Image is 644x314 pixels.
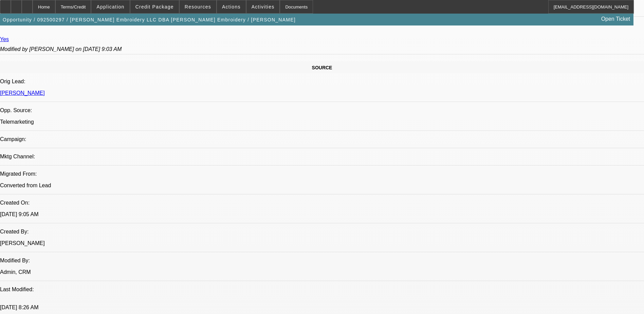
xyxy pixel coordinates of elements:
[252,4,275,10] span: Activities
[185,4,211,10] span: Resources
[91,0,129,13] button: Application
[312,65,332,70] span: SOURCE
[96,4,124,10] span: Application
[246,0,280,13] button: Activities
[217,0,246,13] button: Actions
[599,13,633,25] a: Open Ticket
[180,0,216,13] button: Resources
[222,4,241,10] span: Actions
[3,17,296,22] span: Opportunity / 092500297 / [PERSON_NAME] Embroidery LLC DBA [PERSON_NAME] Embroidery / [PERSON_NAME]
[130,0,179,13] button: Credit Package
[135,4,174,10] span: Credit Package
